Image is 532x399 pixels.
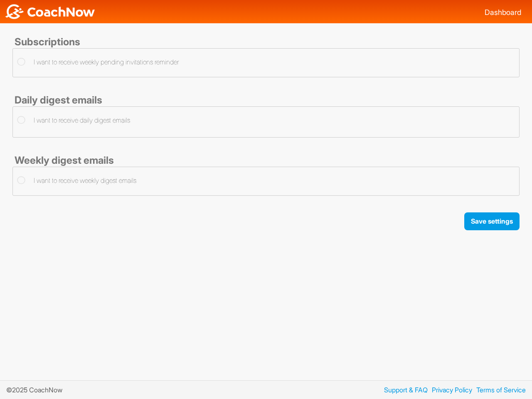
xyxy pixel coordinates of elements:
div: Weekly digest emails [12,154,520,167]
a: Support & FAQ [380,385,428,395]
div: Subscriptions [12,36,520,48]
a: Privacy Policy [428,385,472,395]
a: Terms of Service [472,385,526,395]
a: Dashboard [485,8,521,17]
label: I want to receive daily digest emails [17,115,130,125]
label: I want to receive weekly digest emails [17,175,136,185]
label: I want to receive weekly pending invitations reminder [17,57,179,67]
button: Save settings [464,212,520,230]
p: © 2025 CoachNow [6,385,69,395]
div: Daily digest emails [12,94,520,106]
img: CoachNow [4,4,96,19]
